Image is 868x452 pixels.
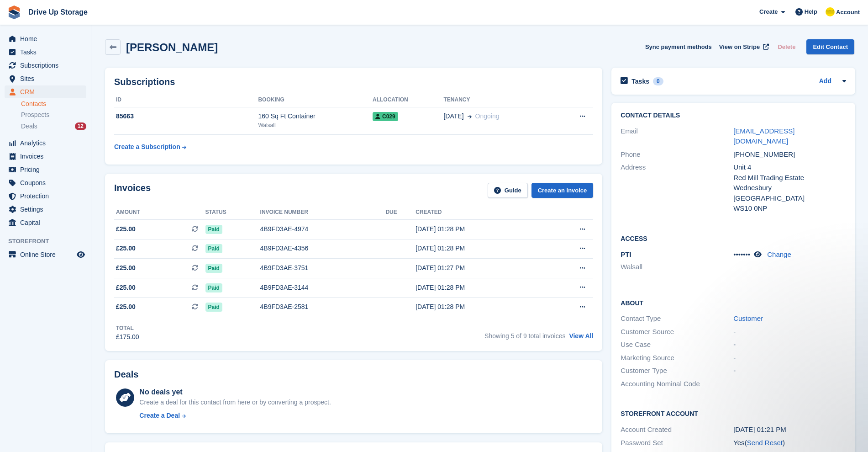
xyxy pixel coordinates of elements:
[7,5,21,19] img: stora-icon-8386f47178a22dfd0bd8f6a31ec36ba5ce8667c1dd55bd0f319d3a0aa187defe.svg
[733,127,794,145] a: [EMAIL_ADDRESS][DOMAIN_NAME]
[621,353,733,363] div: Marketing Source
[5,85,86,98] a: menu
[826,7,835,16] img: Crispin Vitoria
[645,39,712,54] button: Sync payment methods
[21,110,86,120] a: Prospects
[5,176,86,189] a: menu
[733,193,846,204] div: [GEOGRAPHIC_DATA]
[114,93,258,107] th: ID
[733,340,846,350] div: -
[260,224,386,234] div: 4B9FD3AE-4974
[25,5,91,20] a: Drive Up Storage
[767,250,791,258] a: Change
[21,100,86,108] a: Contacts
[260,302,386,312] div: 4B9FD3AE-2581
[114,138,186,155] a: Create a Subscription
[139,411,331,420] a: Create a Deal
[21,122,37,131] span: Deals
[5,163,86,176] a: menu
[774,39,799,54] button: Delete
[5,248,86,261] a: menu
[5,72,86,85] a: menu
[139,387,331,398] div: No deals yet
[733,366,846,376] div: -
[621,234,846,243] h2: Access
[126,41,218,53] h2: [PERSON_NAME]
[260,244,386,253] div: 4B9FD3AE-4356
[116,283,136,292] span: £25.00
[733,162,846,173] div: Unit 4
[373,112,398,121] span: C029
[258,93,373,107] th: Booking
[733,149,846,160] div: [PHONE_NUMBER]
[733,314,763,322] a: Customer
[443,112,463,121] span: [DATE]
[8,237,91,246] span: Storefront
[75,249,86,260] a: Preview store
[416,283,543,292] div: [DATE] 01:28 PM
[258,112,373,121] div: 160 Sq Ft Container
[733,353,846,363] div: -
[20,32,75,45] span: Home
[5,150,86,163] a: menu
[5,32,86,45] a: menu
[21,111,49,119] span: Prospects
[733,438,846,448] div: Yes
[5,59,86,72] a: menu
[258,121,373,129] div: Walsall
[373,93,444,107] th: Allocation
[205,283,222,292] span: Paid
[621,262,733,272] li: Walsall
[416,302,543,312] div: [DATE] 01:28 PM
[569,332,593,340] a: View All
[75,122,86,130] div: 12
[205,205,260,220] th: Status
[621,149,733,160] div: Phone
[260,283,386,292] div: 4B9FD3AE-3144
[631,77,649,85] h2: Tasks
[416,263,543,273] div: [DATE] 01:27 PM
[621,425,733,435] div: Account Created
[116,224,136,234] span: £25.00
[205,225,222,234] span: Paid
[745,439,785,447] span: ( )
[20,150,75,163] span: Invoices
[621,112,846,119] h2: Contact Details
[621,340,733,350] div: Use Case
[114,183,151,198] h2: Invoices
[20,85,75,98] span: CRM
[21,122,86,131] a: Deals 12
[5,46,86,58] a: menu
[139,411,180,420] div: Create a Deal
[20,203,75,216] span: Settings
[759,7,778,16] span: Create
[484,332,565,340] span: Showing 5 of 9 total invoices
[733,203,846,214] div: WS10 0NP
[116,332,139,342] div: £175.00
[733,425,846,435] div: [DATE] 01:21 PM
[819,76,831,87] a: Add
[20,216,75,229] span: Capital
[621,162,733,214] div: Address
[621,409,846,418] h2: Storefront Account
[116,324,139,332] div: Total
[114,142,180,152] div: Create a Subscription
[416,205,543,220] th: Created
[20,163,75,176] span: Pricing
[20,190,75,202] span: Protection
[116,244,136,253] span: £25.00
[260,263,386,273] div: 4B9FD3AE-3751
[5,137,86,149] a: menu
[475,112,500,120] span: Ongoing
[531,183,594,198] a: Create an Invoice
[621,250,631,258] span: PTI
[621,379,733,389] div: Accounting Nominal Code
[114,112,258,121] div: 85663
[621,327,733,337] div: Customer Source
[719,43,760,52] span: View on Stripe
[205,303,222,312] span: Paid
[20,248,75,261] span: Online Store
[806,39,854,54] a: Edit Contact
[621,438,733,448] div: Password Set
[116,263,136,273] span: £25.00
